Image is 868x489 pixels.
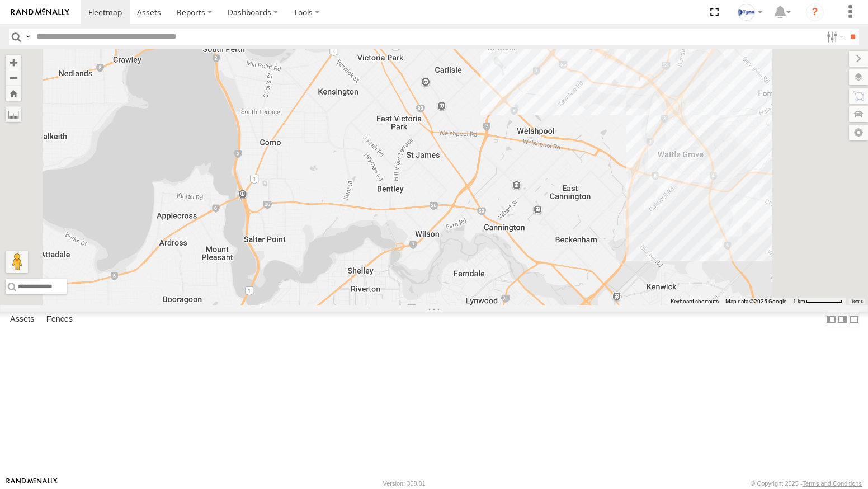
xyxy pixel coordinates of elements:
label: Map Settings [849,125,868,140]
button: Drag Pegman onto the map to open Street View [6,251,28,273]
button: Keyboard shortcuts [671,298,719,305]
img: rand-logo.svg [11,8,69,16]
label: Assets [4,312,40,327]
button: Map scale: 1 km per 62 pixels [790,298,846,305]
a: Terms and Conditions [803,480,862,487]
span: 1 km [793,298,805,304]
button: Zoom out [6,70,21,86]
label: Fences [41,312,78,327]
label: Search Filter Options [822,29,846,45]
span: Map data ©2025 Google [725,298,786,304]
label: Dock Summary Table to the Right [837,312,848,328]
label: Measure [6,106,21,122]
a: Visit our Website [6,478,58,489]
button: Zoom in [6,55,21,70]
label: Dock Summary Table to the Left [825,312,837,328]
i: ? [806,3,824,21]
label: Hide Summary Table [848,312,860,328]
div: Gray Wiltshire [734,4,766,21]
a: Terms (opens in new tab) [851,299,863,304]
div: © Copyright 2025 - [751,480,862,487]
div: Version: 308.01 [383,480,426,487]
label: Search Query [23,29,32,45]
button: Zoom Home [6,86,21,101]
